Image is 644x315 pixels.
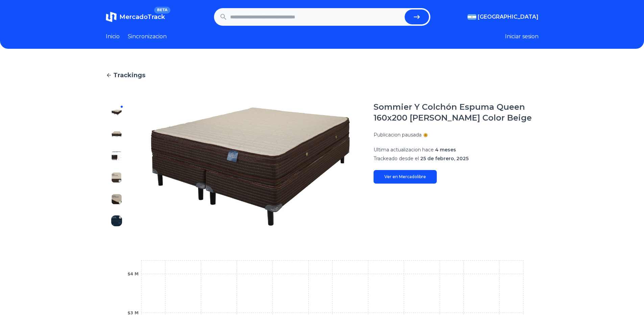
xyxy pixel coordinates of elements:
img: MercadoTrack [106,12,117,22]
img: Sommier Y Colchón Espuma Queen 160x200 Donatello Color Beige [111,129,122,140]
img: Argentina [468,14,476,20]
span: Ultima actualizacion hace [374,147,434,153]
img: Sommier Y Colchón Espuma Queen 160x200 Donatello Color Beige [111,172,122,183]
span: Trackings [113,70,145,80]
button: Iniciar sesion [505,33,539,41]
tspan: $4 M [127,272,139,276]
p: Publicacion pausada [374,131,422,138]
img: Sommier Y Colchón Espuma Queen 160x200 Donatello Color Beige [111,150,122,161]
a: Trackings [106,70,539,80]
img: Sommier Y Colchón Espuma Queen 160x200 Donatello Color Beige [141,102,360,232]
a: Inicio [106,33,120,41]
a: Sincronizacion [128,33,167,41]
span: Trackeado desde el [374,155,419,162]
img: Sommier Y Colchón Espuma Queen 160x200 Donatello Color Beige [111,107,122,118]
a: Ver en Mercadolibre [374,170,437,184]
span: 4 meses [435,147,456,153]
span: 25 de febrero, 2025 [420,155,469,162]
button: [GEOGRAPHIC_DATA] [468,13,539,21]
img: Sommier Y Colchón Espuma Queen 160x200 Donatello Color Beige [111,194,122,205]
h1: Sommier Y Colchón Espuma Queen 160x200 [PERSON_NAME] Color Beige [374,102,539,123]
img: Sommier Y Colchón Espuma Queen 160x200 Donatello Color Beige [111,215,122,226]
span: MercadoTrack [119,13,165,21]
span: [GEOGRAPHIC_DATA] [478,13,539,21]
span: BETA [154,7,170,14]
a: MercadoTrackBETA [106,12,165,22]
